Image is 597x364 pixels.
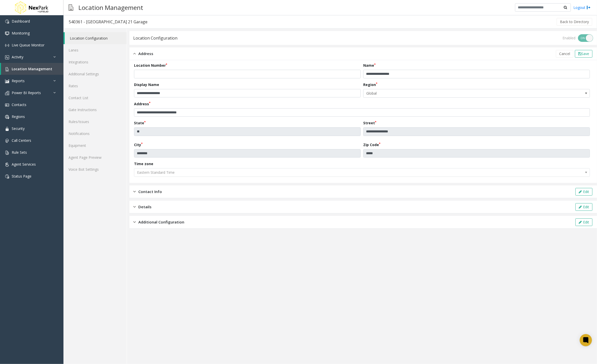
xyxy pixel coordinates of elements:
span: Additional Configuration [138,219,184,225]
span: Cancel [559,51,570,56]
img: opened [133,51,136,57]
a: Contact List [63,92,127,104]
label: Region [363,82,377,87]
button: Edit [575,218,592,226]
span: Live Queue Monitor [12,43,44,47]
img: closed [133,219,136,225]
button: Edit [575,188,592,196]
span: Location Management [12,66,52,71]
a: Gate Instructions [63,104,127,116]
span: Power BI Reports [12,90,41,95]
button: Back to Directory [557,18,592,26]
img: 'icon' [5,20,9,24]
div: 540361 - [GEOGRAPHIC_DATA] 21 Garage [69,19,147,25]
span: Call Centers [12,138,31,143]
span: Status Page [12,174,31,179]
a: Location Configuration [65,32,127,44]
img: 'icon' [5,115,9,119]
label: State [134,120,146,126]
button: Cancel [556,50,573,58]
img: 'icon' [5,163,9,167]
img: 'icon' [5,55,9,59]
span: Rule Sets [12,150,27,155]
a: Lanes [63,44,127,56]
a: Voice Bot Settings [63,163,127,175]
label: Address [134,101,151,107]
span: Address [138,51,153,57]
span: Contact Info [138,189,162,195]
span: Reports [12,78,25,83]
span: Security [12,126,25,131]
label: Zip Code [363,142,380,147]
label: Street [363,120,376,126]
img: pageIcon [69,1,73,14]
img: closed [133,204,136,210]
img: 'icon' [5,67,9,71]
img: 'icon' [5,103,9,107]
a: Location Management [1,63,63,75]
a: Additional Settings [63,68,127,80]
a: Logout [573,5,591,10]
span: Details [138,204,152,210]
button: Save [575,50,592,58]
label: City [134,142,143,147]
img: 'icon' [5,175,9,179]
a: Rules/Issues [63,116,127,128]
span: Dashboard [12,19,30,24]
img: 'icon' [5,31,9,36]
a: Agent Page Preview [63,151,127,163]
span: Monitoring [12,31,30,36]
img: 'icon' [5,139,9,143]
button: Edit [575,203,592,211]
a: Notifications [63,128,127,140]
label: Location Number [134,63,167,68]
span: Activity [12,55,23,59]
a: Integrations [63,56,127,68]
span: Global [363,89,544,97]
img: logout [587,5,591,10]
div: Location Configuration [133,35,177,41]
h3: Location Management [76,1,146,14]
span: Agent Services [12,162,36,167]
img: 'icon' [5,91,9,95]
img: 'icon' [5,151,9,155]
a: Equipment [63,140,127,151]
label: Display Name [134,82,159,87]
div: Enabled [562,35,575,41]
img: closed [133,189,136,195]
img: 'icon' [5,43,9,47]
label: Time zone [134,161,153,166]
app-dropdown: The timezone is automatically set based on the address and cannot be edited. [134,170,590,175]
span: Contacts [12,102,26,107]
span: Save [581,51,589,56]
span: Regions [12,114,25,119]
label: Name [363,63,376,68]
img: 'icon' [5,127,9,131]
a: Rates [63,80,127,92]
img: 'icon' [5,79,9,83]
